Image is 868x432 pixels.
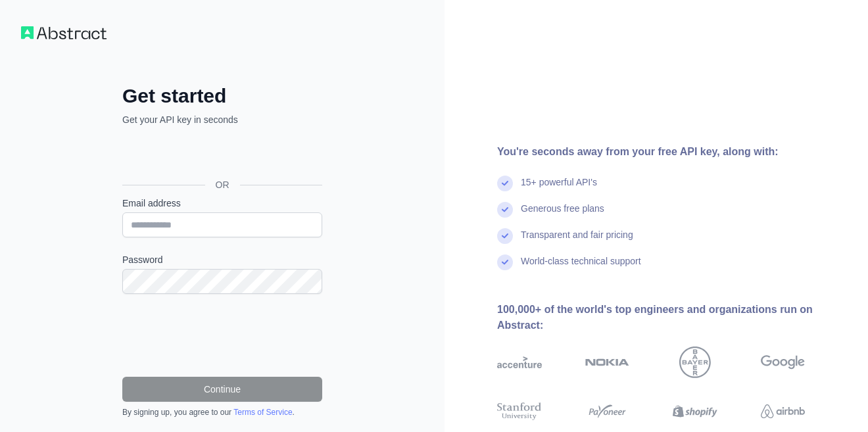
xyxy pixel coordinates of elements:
span: OR [205,178,240,191]
img: airbnb [761,400,806,423]
div: Sign in with Google. Opens in new tab [122,141,320,170]
h2: Get started [122,84,322,108]
div: Generous free plans [521,202,604,228]
img: payoneer [585,400,630,423]
button: Continue [122,377,322,402]
div: 100,000+ of the world's top engineers and organizations run on Abstract: [497,302,847,333]
div: You're seconds away from your free API key, along with: [497,144,847,160]
div: 15+ powerful API's [521,176,597,202]
iframe: Sign in with Google Button [116,141,326,170]
img: google [761,347,806,378]
div: World-class technical support [521,254,641,281]
div: By signing up, you agree to our . [122,407,322,418]
img: check mark [497,228,513,244]
img: check mark [497,202,513,218]
img: shopify [673,400,717,423]
p: Get your API key in seconds [122,113,322,126]
img: bayer [679,347,711,378]
div: Transparent and fair pricing [521,228,633,254]
iframe: reCAPTCHA [122,310,322,361]
img: check mark [497,176,513,191]
img: nokia [585,347,630,378]
label: Password [122,253,322,266]
img: stanford university [497,400,542,423]
img: check mark [497,254,513,270]
label: Email address [122,197,322,210]
img: accenture [497,347,542,378]
a: Terms of Service [233,408,292,417]
img: Workflow [21,26,107,39]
